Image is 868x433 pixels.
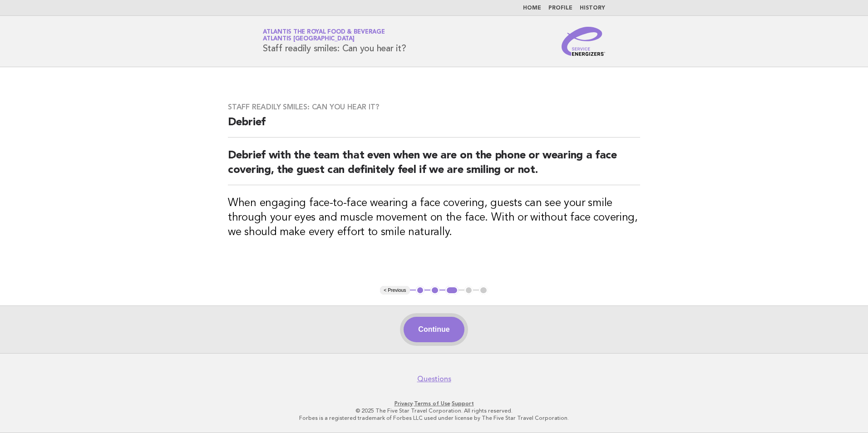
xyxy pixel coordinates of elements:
[380,286,409,295] button: < Previous
[228,103,640,112] h3: Staff readily smiles: Can you hear it?
[445,286,459,295] button: 3
[416,286,425,295] button: 1
[414,400,450,407] a: Terms of Use
[395,400,413,407] a: Privacy
[452,400,474,407] a: Support
[404,317,464,342] button: Continue
[263,30,406,53] h1: Staff readily smiles: Can you hear it?
[417,374,451,384] a: Questions
[228,196,640,240] h3: When engaging face-to-face wearing a face covering, guests can see your smile through your eyes a...
[548,5,572,11] a: Profile
[580,5,605,11] a: History
[263,36,355,42] span: Atlantis [GEOGRAPHIC_DATA]
[562,27,605,56] img: Service Energizers
[523,5,541,11] a: Home
[156,414,712,422] p: Forbes is a registered trademark of Forbes LLC used under license by The Five Star Travel Corpora...
[263,29,385,42] a: Atlantis the Royal Food & BeverageAtlantis [GEOGRAPHIC_DATA]
[430,286,439,295] button: 2
[228,148,640,185] h2: Debrief with the team that even when we are on the phone or wearing a face covering, the guest ca...
[156,400,712,407] p: · ·
[156,407,712,414] p: © 2025 The Five Star Travel Corporation. All rights reserved.
[228,115,640,138] h2: Debrief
